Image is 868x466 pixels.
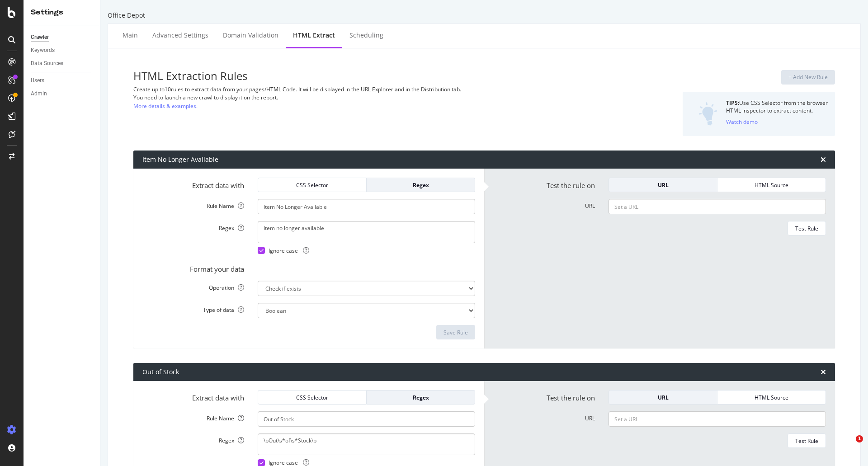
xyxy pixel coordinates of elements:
[837,435,859,457] iframe: Intercom live chat
[223,31,278,40] div: Domain Validation
[136,221,251,232] label: Regex
[142,155,218,164] div: Item No Longer Available
[136,411,251,422] label: Rule Name
[349,31,383,40] div: Scheduling
[856,435,863,442] span: 1
[133,101,198,111] a: More details & examples.
[152,31,208,40] div: Advanced Settings
[367,178,475,192] button: Regex
[123,31,138,40] div: Main
[269,247,309,254] span: Ignore case
[609,390,717,405] button: URL
[31,7,93,18] div: Settings
[726,99,739,107] strong: TIPS:
[436,325,475,339] button: Save Rule
[725,394,818,401] div: HTML Source
[136,433,251,444] label: Regex
[258,199,475,214] input: Provide a name
[31,46,94,55] a: Keywords
[486,390,602,403] label: Test the rule on
[31,89,47,99] div: Admin
[133,70,596,82] h3: HTML Extraction Rules
[31,76,44,85] div: Users
[265,394,359,401] div: CSS Selector
[725,181,818,189] div: HTML Source
[616,181,710,189] div: URL
[726,114,758,129] button: Watch demo
[821,156,826,163] div: times
[726,118,758,126] div: Watch demo
[717,178,826,192] button: HTML Source
[136,178,251,190] label: Extract data with
[609,178,717,192] button: URL
[486,178,602,190] label: Test the rule on
[133,85,596,93] div: Create up to 10 rules to extract data from your pages/HTML Code. It will be displayed in the URL ...
[788,73,828,81] div: + Add New Rule
[788,433,826,448] button: Test Rule
[108,11,861,20] div: Office Depot
[31,76,94,85] a: Users
[31,33,94,42] a: Crawler
[788,221,826,235] button: Test Rule
[258,178,367,192] button: CSS Selector
[374,181,467,189] div: Regex
[265,181,359,189] div: CSS Selector
[726,99,828,107] div: Use CSS Selector from the browser
[136,303,251,314] label: Type of data
[443,329,468,336] div: Save Rule
[142,367,179,377] div: Out of Stock
[609,199,826,214] input: Set a URL
[821,368,826,376] div: times
[258,411,475,427] input: Provide a name
[698,102,717,126] img: DZQOUYU0WpgAAAAASUVORK5CYII=
[717,390,826,405] button: HTML Source
[258,433,475,455] textarea: \bOut\s*of\s*Stock\b
[136,261,251,274] label: Format your data
[31,33,49,42] div: Crawler
[486,199,602,210] label: URL
[31,59,94,68] a: Data Sources
[293,31,335,40] div: HTML Extract
[31,89,94,99] a: Admin
[136,199,251,210] label: Rule Name
[31,59,63,68] div: Data Sources
[795,437,818,445] div: Test Rule
[726,107,828,114] div: HTML inspector to extract content.
[609,411,826,427] input: Set a URL
[136,390,251,403] label: Extract data with
[795,225,818,232] div: Test Rule
[31,46,55,55] div: Keywords
[258,221,475,243] textarea: Item no longer available
[616,394,710,401] div: URL
[781,70,835,85] button: + Add New Rule
[374,394,467,401] div: Regex
[367,390,475,405] button: Regex
[133,94,596,101] div: You need to launch a new crawl to display it on the report.
[136,281,251,292] label: Operation
[486,411,602,422] label: URL
[258,390,367,405] button: CSS Selector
